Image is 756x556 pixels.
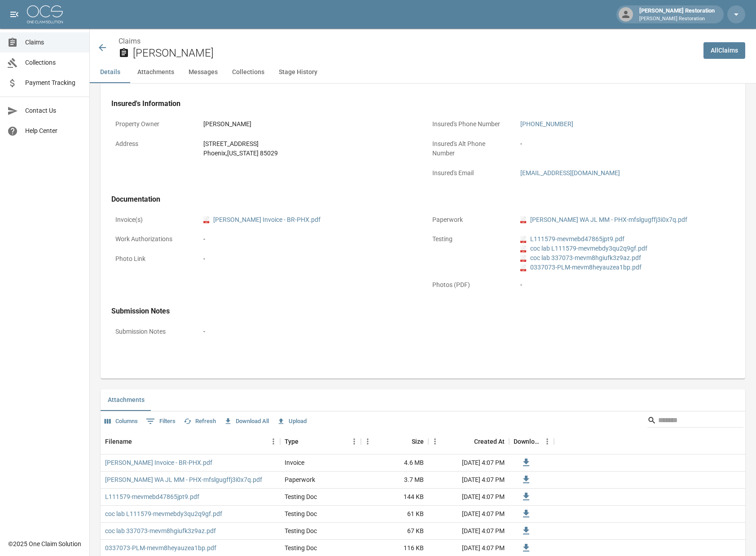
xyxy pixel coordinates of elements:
[361,455,428,472] div: 4.6 MB
[105,492,199,501] a: L111579-mevmebd47865jpt9.pdf
[101,429,280,454] div: Filename
[101,389,745,411] div: related-list tabs
[181,415,218,428] button: Refresh
[347,435,361,448] button: Menu
[361,472,428,489] div: 3.7 MB
[509,429,554,454] div: Download
[90,62,130,83] button: Details
[428,230,509,248] p: Testing
[25,106,82,115] span: Contact Us
[101,389,152,411] button: Attachments
[133,47,696,60] h2: [PERSON_NAME]
[520,215,687,225] a: pdf[PERSON_NAME] WA JL MM - PHX-mfslgugffj3i0x7q.pdf
[520,263,642,272] a: pdf0337073-PLM-mevm8heyauzea1bp.pdf
[639,15,715,23] p: [PERSON_NAME] Restoration
[428,135,509,162] p: Insured's Alt Phone Number
[203,149,278,158] div: Phoenix , [US_STATE] 85029
[105,543,216,552] a: 0337073-PLM-mevm8heyauzea1bp.pdf
[361,435,374,448] button: Menu
[520,169,620,177] a: [EMAIL_ADDRESS][DOMAIN_NAME]
[225,62,272,83] button: Collections
[428,115,509,133] p: Insured's Phone Number
[267,435,280,448] button: Menu
[520,280,730,290] div: -
[285,526,317,535] div: Testing Doc
[412,429,424,454] div: Size
[222,415,271,428] button: Download All
[520,244,647,253] a: pdfcoc lab L111579-mevmebdy3qu2q9gf.pdf
[181,62,225,83] button: Messages
[119,37,141,45] a: Claims
[144,414,178,428] button: Show filters
[105,429,132,454] div: Filename
[541,435,554,448] button: Menu
[647,413,743,429] div: Search
[105,475,262,484] a: [PERSON_NAME] WA JL MM - PHX-mfslgugffj3i0x7q.pdf
[275,415,309,428] button: Upload
[703,42,745,59] a: AllClaims
[25,78,82,88] span: Payment Tracking
[285,492,317,501] div: Testing Doc
[111,99,734,108] h4: Insured's Information
[514,429,541,454] div: Download
[111,135,192,153] p: Address
[428,211,509,229] p: Paperwork
[111,195,734,204] h4: Documentation
[203,327,205,336] div: -
[428,489,509,506] div: [DATE] 4:07 PM
[203,119,251,129] div: [PERSON_NAME]
[111,307,734,316] h4: Submission Notes
[520,120,573,128] a: [PHONE_NUMBER]
[428,276,509,294] p: Photos (PDF)
[361,523,428,540] div: 67 KB
[280,429,361,454] div: Type
[90,62,756,83] div: anchor tabs
[111,211,192,229] p: Invoice(s)
[428,455,509,472] div: [DATE] 4:07 PM
[285,458,304,467] div: Invoice
[102,415,140,428] button: Select columns
[27,5,63,23] img: ocs-logo-white-transparent.png
[520,253,641,263] a: pdfcoc lab 337073-mevm8hgiufk3z9az.pdf
[5,5,23,23] button: open drawer
[428,472,509,489] div: [DATE] 4:07 PM
[111,230,192,248] p: Work Authorizations
[119,36,696,47] nav: breadcrumb
[285,429,299,454] div: Type
[105,509,222,518] a: coc lab L111579-mevmebdy3qu2q9gf.pdf
[203,234,413,244] div: -
[25,38,82,47] span: Claims
[428,435,442,448] button: Menu
[285,509,317,518] div: Testing Doc
[130,62,181,83] button: Attachments
[474,429,505,454] div: Created At
[285,475,315,484] div: Paperwork
[25,126,82,136] span: Help Center
[520,234,624,244] a: pdfL111579-mevmebd47865jpt9.pdf
[111,250,192,268] p: Photo Link
[520,139,522,149] div: -
[203,139,278,149] div: [STREET_ADDRESS]
[428,164,509,182] p: Insured's Email
[105,526,216,535] a: coc lab 337073-mevm8hgiufk3z9az.pdf
[25,58,82,67] span: Collections
[428,523,509,540] div: [DATE] 4:07 PM
[428,429,509,454] div: Created At
[361,489,428,506] div: 144 KB
[285,543,317,552] div: Testing Doc
[111,115,192,133] p: Property Owner
[111,323,192,340] p: Submission Notes
[428,506,509,523] div: [DATE] 4:07 PM
[272,62,325,83] button: Stage History
[105,458,212,467] a: [PERSON_NAME] Invoice - BR-PHX.pdf
[636,6,718,22] div: [PERSON_NAME] Restoration
[203,215,321,225] a: pdf[PERSON_NAME] Invoice - BR-PHX.pdf
[361,506,428,523] div: 61 KB
[361,429,428,454] div: Size
[203,254,205,264] div: -
[8,539,81,548] div: © 2025 One Claim Solution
